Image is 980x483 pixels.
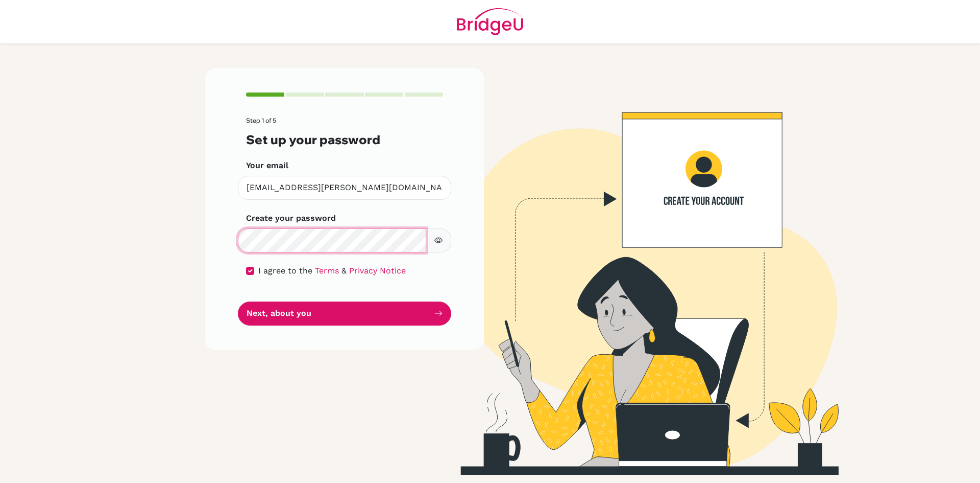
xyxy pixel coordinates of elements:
[341,266,347,275] span: &
[238,176,451,200] input: Insert your email*
[345,68,926,475] img: Create your account
[349,266,406,275] a: Privacy Notice
[246,212,336,224] label: Create your password
[246,159,288,172] label: Your email
[246,132,443,147] h3: Set up your password
[246,117,276,124] span: Step 1 of 5
[258,266,312,275] span: I agree to the
[238,302,451,326] button: Next, about you
[315,266,339,275] a: Terms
